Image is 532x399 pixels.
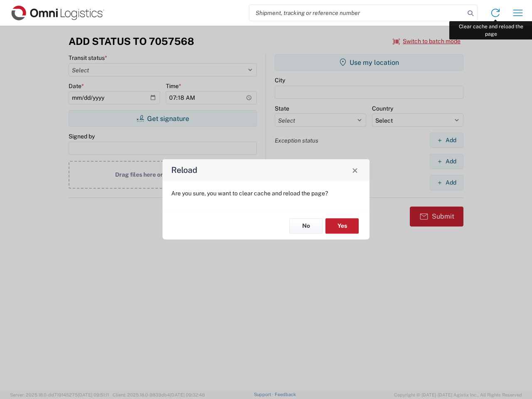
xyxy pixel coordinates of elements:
h4: Reload [171,164,197,176]
button: Yes [325,218,359,234]
button: No [289,218,323,234]
input: Shipment, tracking or reference number [249,5,465,21]
button: Close [349,164,361,176]
p: Are you sure, you want to clear cache and reload the page? [171,190,361,197]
